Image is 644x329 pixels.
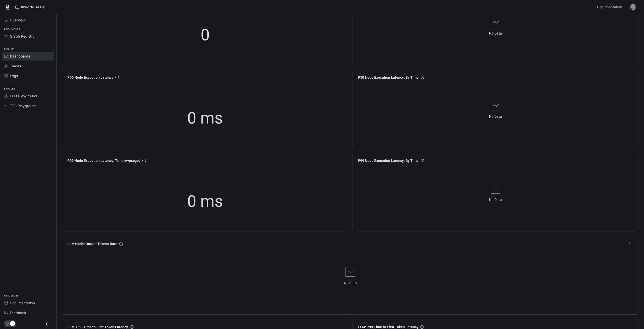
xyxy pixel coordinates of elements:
[130,325,133,329] span: info-circle
[10,321,15,326] span: Dark mode toggle
[2,32,54,41] a: Graph Registry
[119,242,123,246] span: info-circle
[10,300,35,306] span: Documentation
[10,93,37,99] span: LLM Playground
[2,71,54,80] a: Logs
[489,31,502,36] article: No Data
[115,76,119,79] span: info-circle
[489,114,502,119] article: No Data
[628,2,638,12] button: User avatar
[358,75,419,80] span: P50 Node Execution Latency: By Time
[187,189,223,214] span: 0 ms
[421,159,424,162] span: info-circle
[13,2,57,12] button: All workspaces
[10,53,30,59] span: Dashboards
[344,280,357,286] article: No Data
[2,101,54,110] a: TTS Playground
[358,158,419,163] span: P99 Node Execution Latency: By Time
[2,298,54,307] a: Documentation
[2,16,54,24] a: Overview
[10,310,26,315] span: Feedback
[10,63,21,69] span: Traces
[10,103,37,108] span: TTS Playground
[421,76,424,79] span: info-circle
[10,73,18,78] span: Logs
[201,22,210,48] span: 0
[597,4,622,10] span: Documentation
[41,319,52,329] button: Close drawer
[10,34,35,39] span: Graph Registry
[21,5,49,9] p: Inworld AI Demos
[420,325,424,329] span: info-circle
[489,197,502,202] article: No Data
[2,52,54,61] a: Dashboards
[2,62,54,70] a: Traces
[67,158,140,163] span: P99 Node Execution Latency: Time-Averaged
[187,106,223,131] span: 0 ms
[595,2,626,12] a: Documentation
[629,4,636,11] img: User avatar
[67,241,117,247] span: LLM Node: Output Tokens Rate
[10,17,25,23] span: Overview
[626,240,633,248] span: more
[2,308,54,317] a: Feedback
[67,75,113,80] span: P50 Node Execution Latency
[142,159,146,162] span: info-circle
[2,92,54,100] a: LLM Playground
